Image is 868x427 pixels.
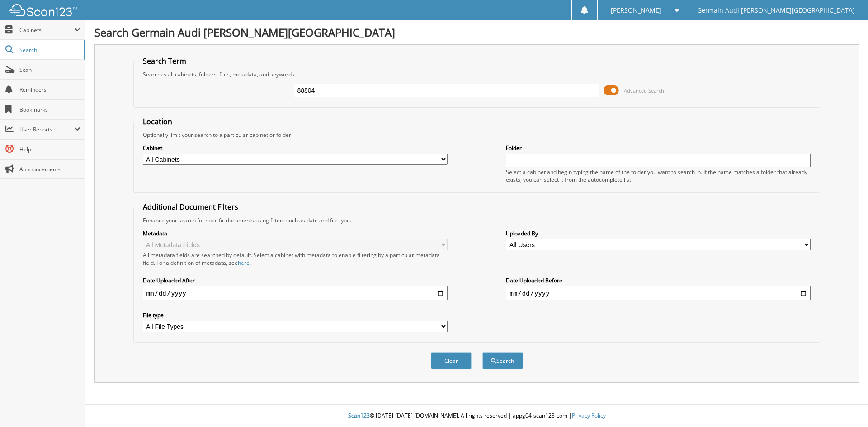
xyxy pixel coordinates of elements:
[506,277,811,284] label: Date Uploaded Before
[138,56,191,66] legend: Search Term
[506,230,811,237] label: Uploaded By
[9,4,77,16] img: scan123-logo-white.svg
[697,8,855,13] span: Germain Audi [PERSON_NAME][GEOGRAPHIC_DATA]
[19,106,80,113] span: Bookmarks
[143,144,448,152] label: Cabinet
[506,168,811,183] div: Select a cabinet and begin typing the name of the folder you want to search in. If the name match...
[572,412,606,419] a: Privacy Policy
[138,117,177,127] legend: Location
[19,145,80,153] span: Help
[143,286,448,300] input: start
[19,46,79,54] span: Search
[506,286,811,300] input: end
[19,86,80,94] span: Reminders
[19,66,80,74] span: Scan
[138,70,816,78] div: Searches all cabinets, folders, files, metadata, and keywords
[138,131,816,139] div: Optionally limit your search to a particular cabinet or folder
[506,144,811,152] label: Folder
[94,25,859,40] h1: Search Germain Audi [PERSON_NAME][GEOGRAPHIC_DATA]
[19,126,74,133] span: User Reports
[624,87,664,94] span: Advanced Search
[238,259,250,267] a: here
[143,251,448,267] div: All metadata fields are searched by default. Select a cabinet with metadata to enable filtering b...
[611,8,661,13] span: [PERSON_NAME]
[431,352,472,369] button: Clear
[138,216,816,224] div: Enhance your search for specific documents using filters such as date and file type.
[143,311,448,319] label: File type
[19,165,80,173] span: Announcements
[143,230,448,237] label: Metadata
[19,26,74,34] span: Cabinets
[482,352,523,369] button: Search
[143,277,448,284] label: Date Uploaded After
[85,405,868,427] div: © [DATE]-[DATE] [DOMAIN_NAME]. All rights reserved | appg04-scan123-com |
[138,202,243,212] legend: Additional Document Filters
[348,412,370,419] span: Scan123
[823,384,868,427] iframe: Chat Widget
